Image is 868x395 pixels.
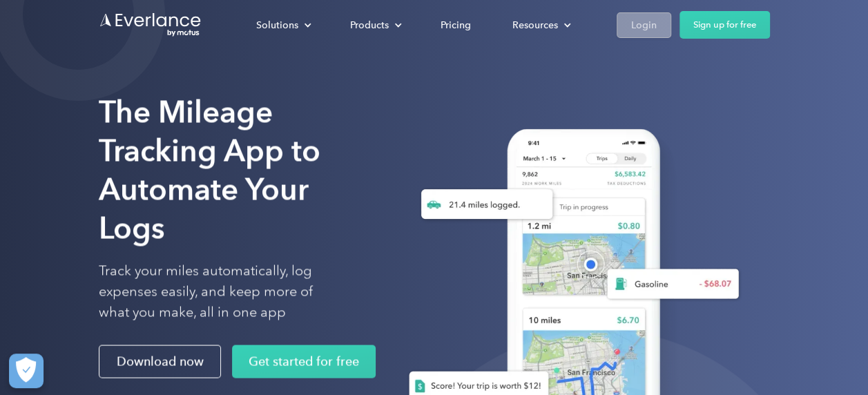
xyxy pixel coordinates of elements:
[679,11,770,39] a: Sign up for free
[99,12,202,38] a: Go to homepage
[99,345,221,378] a: Download now
[99,93,320,246] strong: The Mileage Tracking App to Automate Your Logs
[441,17,471,34] div: Pricing
[256,17,298,34] div: Solutions
[99,261,345,323] p: Track your miles automatically, log expenses easily, and keep more of what you make, all in one app
[9,354,44,388] button: Cookies Settings
[427,13,485,37] a: Pricing
[512,17,558,34] div: Resources
[350,17,389,34] div: Products
[242,13,322,37] div: Solutions
[617,12,671,38] a: Login
[336,13,413,37] div: Products
[499,13,582,37] div: Resources
[232,345,376,378] a: Get started for free
[631,17,657,34] div: Login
